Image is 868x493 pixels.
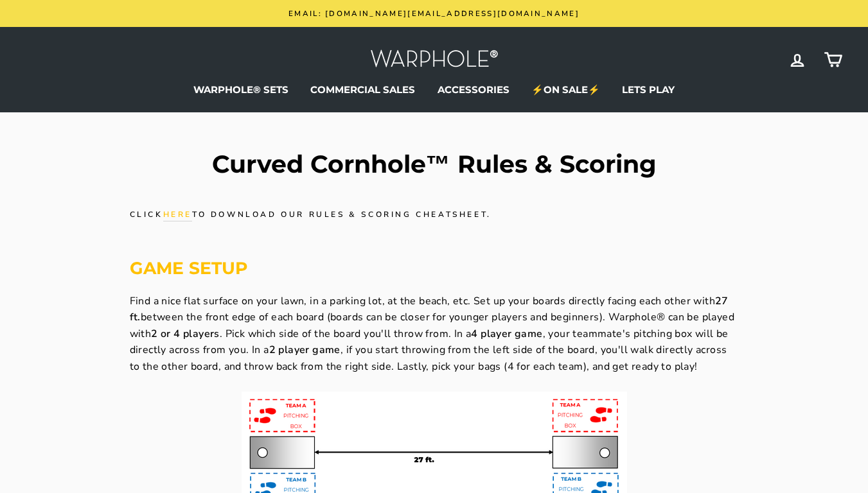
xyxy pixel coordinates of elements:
a: COMMERCIAL SALES [301,80,425,99]
h1: Curved Cornhole™ Rules & Scoring [130,152,739,177]
strong: 4 player game [471,327,542,341]
ul: Primary [26,80,842,99]
strong: 2 or 4 players [151,327,220,341]
span: Email: [DOMAIN_NAME][EMAIL_ADDRESS][DOMAIN_NAME] [288,8,580,19]
img: Warphole [370,46,499,74]
a: WARPHOLE® SETS [184,80,298,99]
a: ACCESSORIES [428,80,519,99]
a: ⚡ON SALE⚡ [522,80,610,99]
strong: GAME SETUP [130,257,247,279]
a: here [163,209,192,221]
a: Email: [DOMAIN_NAME][EMAIL_ADDRESS][DOMAIN_NAME] [29,6,839,21]
p: Find a nice flat surface on your lawn, in a parking lot, at the beach, etc. Set up your boards di... [130,293,739,376]
strong: 2 player game [269,343,341,357]
span: Click to download our rules & scoring cheatsheet. [130,209,492,220]
a: LETS PLAY [612,80,684,99]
